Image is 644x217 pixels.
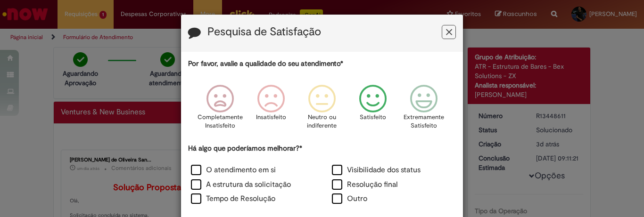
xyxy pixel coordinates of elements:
[191,193,275,204] label: Tempo de Resolução
[256,113,286,122] p: Insatisfeito
[196,78,244,142] div: Completamente Insatisfeito
[332,179,398,190] label: Resolução final
[349,78,397,142] div: Satisfeito
[191,165,276,176] label: O atendimento em si
[332,165,421,176] label: Visibilidade dos status
[198,113,243,130] p: Completamente Insatisfeito
[360,113,386,122] p: Satisfeito
[404,113,444,130] p: Extremamente Satisfeito
[298,78,346,142] div: Neutro ou indiferente
[188,59,343,69] label: Por favor, avalie a qualidade do seu atendimento*
[400,78,448,142] div: Extremamente Satisfeito
[305,113,339,130] p: Neutro ou indiferente
[191,179,291,190] label: A estrutura da solicitação
[332,193,367,204] label: Outro
[188,144,456,207] div: Há algo que poderíamos melhorar?*
[207,26,321,38] label: Pesquisa de Satisfação
[247,78,295,142] div: Insatisfeito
